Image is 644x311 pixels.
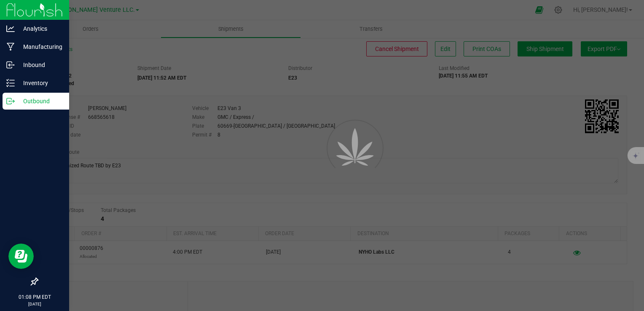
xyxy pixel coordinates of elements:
p: Inbound [15,60,65,70]
inline-svg: Outbound [6,97,15,105]
p: [DATE] [4,301,65,307]
p: Analytics [15,24,65,34]
inline-svg: Inbound [6,61,15,69]
p: Inventory [15,78,65,88]
iframe: Resource center [8,244,34,269]
p: Outbound [15,96,65,106]
p: 01:08 PM EDT [4,293,65,301]
inline-svg: Analytics [6,24,15,33]
p: Manufacturing [15,42,65,52]
inline-svg: Inventory [6,79,15,87]
inline-svg: Manufacturing [6,43,15,51]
